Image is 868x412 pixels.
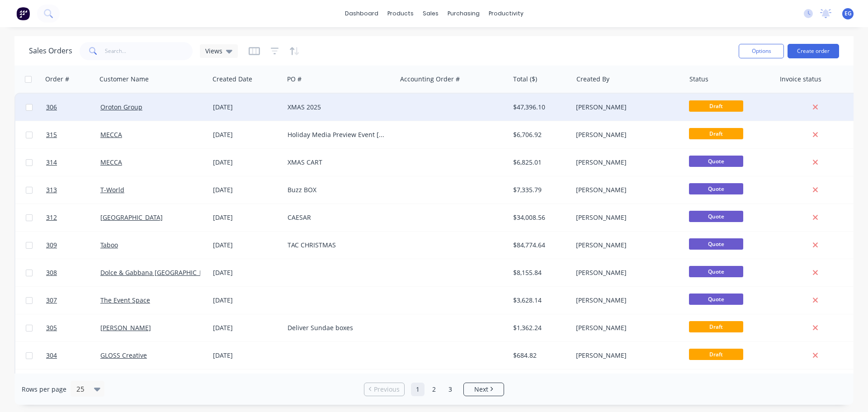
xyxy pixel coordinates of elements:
div: XMAS 2025 [288,103,388,112]
div: [PERSON_NAME] [576,268,676,277]
span: 315 [46,130,57,139]
div: Created Date [212,75,252,84]
span: EG [844,9,852,18]
span: Quote [689,266,743,277]
div: XMAS CART [288,158,388,167]
a: Previous page [364,385,404,394]
a: dashboard [340,7,383,20]
span: 306 [46,103,57,112]
div: Created By [576,75,609,84]
div: $47,396.10 [513,103,566,112]
div: $6,706.92 [513,130,566,139]
div: [DATE] [213,351,280,360]
a: T-World [100,185,124,194]
a: [GEOGRAPHIC_DATA] [100,213,163,222]
div: [PERSON_NAME] [576,241,676,250]
div: $7,335.79 [513,185,566,194]
a: Next page [464,385,504,394]
a: The Event Space [100,296,150,304]
a: Page 3 [443,383,457,396]
div: [PERSON_NAME] [576,158,676,167]
div: PO # [287,75,302,84]
a: [PERSON_NAME] [100,323,151,332]
div: Status [689,75,708,84]
span: Quote [689,238,743,250]
span: Next [474,385,488,394]
a: Page 1 is your current page [411,383,425,396]
div: purchasing [443,7,484,20]
a: 307 [46,287,100,314]
div: [PERSON_NAME] [576,130,676,139]
div: [DATE] [213,185,280,194]
div: [PERSON_NAME] [576,103,676,112]
a: Oroton Group [100,103,142,111]
div: [DATE] [213,241,280,250]
span: 309 [46,241,57,250]
a: 309 [46,232,100,259]
a: MECCA [100,130,122,139]
div: $6,825.01 [513,158,566,167]
span: Rows per page [22,385,66,394]
div: TAC CHRISTMAS [288,241,388,250]
a: GLOSS Creative [100,351,147,360]
a: Taboo [100,241,118,249]
span: Quote [689,211,743,222]
span: Quote [689,183,743,194]
a: 305 [46,314,100,341]
span: Draft [689,100,743,112]
div: [DATE] [213,103,280,112]
div: [DATE] [213,323,280,332]
div: $34,008.56 [513,213,566,222]
input: Search... [105,42,193,60]
div: Total ($) [513,75,537,84]
div: $84,774.64 [513,241,566,250]
div: $3,628.14 [513,296,566,305]
div: [PERSON_NAME] [576,323,676,332]
div: Accounting Order # [400,75,460,84]
div: CAESAR [288,213,388,222]
span: 304 [46,351,57,360]
div: Order # [45,75,69,84]
span: 314 [46,158,57,167]
a: 314 [46,149,100,176]
div: [PERSON_NAME] [576,351,676,360]
div: productivity [484,7,528,20]
div: [DATE] [213,268,280,277]
a: 304 [46,342,100,369]
span: 313 [46,185,57,194]
div: $1,362.24 [513,323,566,332]
div: Deliver Sundae boxes [288,323,388,332]
a: 306 [46,94,100,121]
a: 285 [46,369,100,397]
div: [DATE] [213,213,280,222]
span: 308 [46,268,57,277]
span: Quote [689,294,743,305]
a: 315 [46,121,100,148]
a: MECCA [100,158,122,166]
span: Draft [689,321,743,332]
div: Buzz BOX [288,185,388,194]
div: [DATE] [213,296,280,305]
span: Quote [689,156,743,167]
div: $8,155.84 [513,268,566,277]
span: 307 [46,296,57,305]
div: [PERSON_NAME] [576,185,676,194]
div: [DATE] [213,130,280,139]
a: 312 [46,204,100,231]
span: Previous [374,385,400,394]
div: Customer Name [99,75,149,84]
img: Factory [16,7,30,20]
div: [PERSON_NAME] [576,213,676,222]
span: Views [205,46,222,56]
button: Options [739,44,784,58]
div: [DATE] [213,158,280,167]
div: sales [418,7,443,20]
a: 308 [46,259,100,286]
span: Draft [689,128,743,139]
span: Draft [689,349,743,360]
a: 313 [46,176,100,204]
div: $684.82 [513,351,566,360]
a: Dolce & Gabbana [GEOGRAPHIC_DATA] [100,268,217,277]
div: Invoice status [780,75,821,84]
div: Holiday Media Preview Event [GEOGRAPHIC_DATA] [288,130,388,139]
